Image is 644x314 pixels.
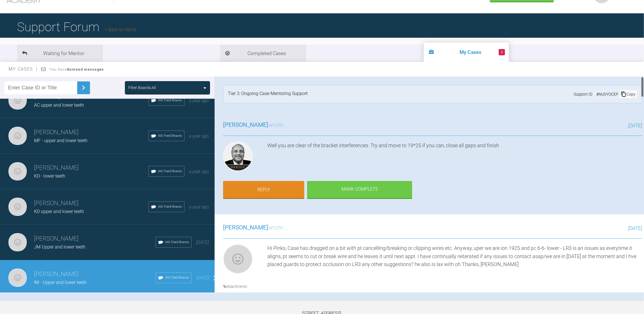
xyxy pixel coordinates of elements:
[223,181,304,199] a: Reply
[34,244,85,250] span: JM Upper and lower teeth
[267,244,642,276] div: Hi Pinks, Case has dragged on a bit with pt cancelling/breaking or clipping wires etc. Anyway, up...
[34,199,148,208] h3: [PERSON_NAME]
[158,204,182,209] span: IAS Fixed Braces
[128,85,156,91] div: Filter Boards: All
[220,45,305,62] li: Completed Cases
[189,204,209,210] span: a year ago
[17,45,102,62] li: Waiting for Mentor
[628,225,642,231] span: [DATE]
[223,283,642,290] h4: Attachments
[34,102,84,108] span: AC upper and lower teeth
[189,98,209,103] span: a year ago
[228,90,308,98] div: Tier 3: Ongoing Case Mentoring Support
[49,67,104,71] span: You have
[34,138,87,143] span: MF - upper and lower teeth
[34,173,65,179] span: KD - lower teeth
[9,198,27,216] img: Neil Fearns
[196,240,209,245] span: [DATE]
[9,127,27,145] img: Neil Fearns
[189,169,209,174] span: a year ago
[165,275,189,280] span: IAS Fixed Braces
[223,142,253,171] img: Utpalendu Bose
[424,43,509,62] li: My Cases
[34,209,84,214] span: KD upper and lower teeth
[499,49,505,55] span: 8
[9,91,27,109] img: Neil Fearns
[223,224,268,231] span: [PERSON_NAME]
[267,142,642,173] div: Well you are clear of the bracket interferences. Try and move to 19*25 if you can, close all gaps...
[34,128,148,137] h3: [PERSON_NAME]
[34,280,87,285] span: IM - Upper and lower teeth
[307,181,412,199] div: Mark Complete
[196,275,209,281] span: [DATE]
[9,66,38,72] span: My Cases
[9,162,27,180] img: Neil Fearns
[158,133,182,138] span: IAS Fixed Braces
[79,83,88,92] img: chevronRight.28bd32b0.svg
[34,269,156,279] h3: [PERSON_NAME]
[574,91,592,97] span: Support ID
[223,244,253,274] img: Neil Fearns
[620,90,637,98] div: Copy
[223,121,268,128] span: [PERSON_NAME]
[223,120,288,130] h3: wrote...
[158,98,182,103] span: IAS Fixed Braces
[165,240,189,245] span: IAS Fixed Braces
[17,17,136,37] h1: Support Forum
[5,81,77,94] input: Enter Case ID or Title
[105,27,136,32] a: Back to Home
[34,234,156,244] h3: [PERSON_NAME]
[67,67,104,71] strong: 8 unread messages
[628,123,642,128] span: [DATE]
[9,269,27,287] img: Neil Fearns
[595,91,620,97] div: # NU0YOCEP
[158,169,182,174] span: IAS Fixed Braces
[9,233,27,251] img: Neil Fearns
[34,163,148,173] h3: [PERSON_NAME]
[223,223,288,233] h3: wrote...
[189,133,209,139] span: a year ago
